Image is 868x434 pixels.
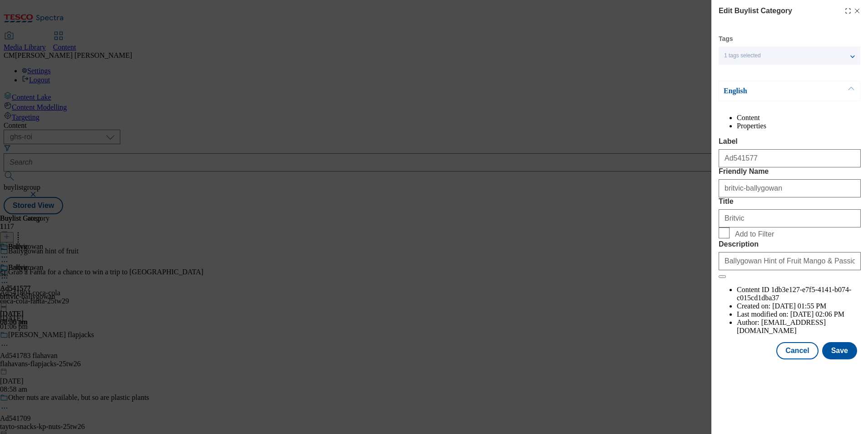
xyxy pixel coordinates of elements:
[737,286,851,302] span: 1db3e127-e7f5-4141-b074-c015cd1dba37
[737,318,861,335] li: Author:
[719,5,792,16] h4: Edit Buylist Category
[719,240,861,248] label: Description
[737,302,861,310] li: Created on:
[724,52,761,59] span: 1 tags selected
[737,286,861,302] li: Content ID
[737,122,861,130] li: Properties
[822,342,857,359] button: Save
[737,318,826,334] span: [EMAIL_ADDRESS][DOMAIN_NAME]
[719,252,861,270] input: Enter Description
[719,137,861,146] label: Label
[719,179,861,197] input: Enter Friendly Name
[719,149,861,167] input: Enter Label
[719,167,861,176] label: Friendly Name
[719,197,861,206] label: Title
[772,302,826,310] span: [DATE] 01:55 PM
[719,209,861,227] input: Enter Title
[719,36,733,41] label: Tags
[724,86,819,96] p: English
[719,46,860,65] button: 1 tags selected
[737,310,861,318] li: Last modified on:
[776,342,818,359] button: Cancel
[737,114,861,122] li: Content
[790,310,844,318] span: [DATE] 02:06 PM
[735,230,774,238] span: Add to Filter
